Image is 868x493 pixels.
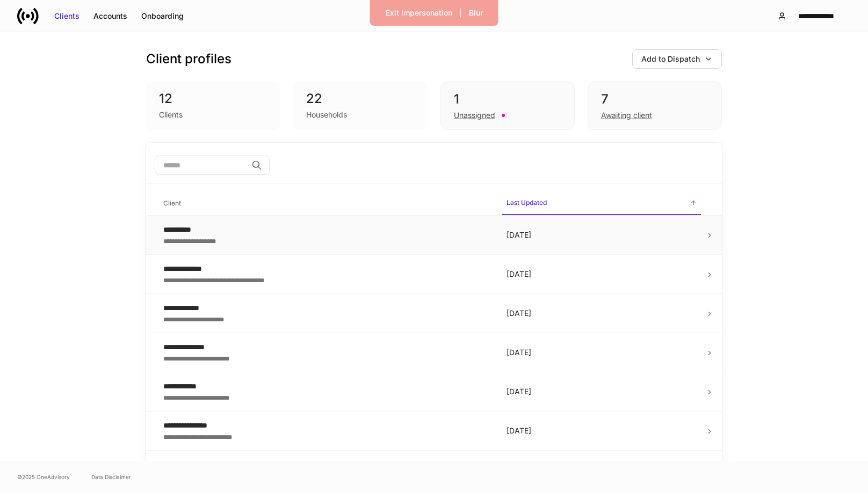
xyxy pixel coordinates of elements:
[462,4,490,21] button: Blur
[454,91,561,108] div: 1
[163,198,181,208] h6: Client
[306,109,347,120] div: Households
[507,347,697,358] p: [DATE]
[159,193,494,215] span: Client
[507,269,697,279] p: [DATE]
[507,230,697,240] p: [DATE]
[146,50,232,68] h3: Client profiles
[601,91,708,108] div: 7
[507,425,697,436] p: [DATE]
[454,110,495,121] div: Unassigned
[86,8,134,25] button: Accounts
[440,82,575,130] div: 1Unassigned
[588,82,722,130] div: 7Awaiting client
[507,308,697,319] p: [DATE]
[17,473,70,481] span: © 2025 OneAdvisory
[91,473,131,481] a: Data Disclaimer
[469,8,483,18] div: Blur
[502,192,701,215] span: Last Updated
[507,197,547,208] h6: Last Updated
[141,11,184,21] div: Onboarding
[306,90,415,107] div: 22
[386,8,452,18] div: Exit Impersonation
[47,8,86,25] button: Clients
[134,8,191,25] button: Onboarding
[93,11,127,21] div: Accounts
[379,4,459,21] button: Exit Impersonation
[507,386,697,397] p: [DATE]
[632,49,722,69] button: Add to Dispatch
[159,90,267,107] div: 12
[601,110,652,121] div: Awaiting client
[54,11,79,21] div: Clients
[159,109,183,120] div: Clients
[641,54,700,64] div: Add to Dispatch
